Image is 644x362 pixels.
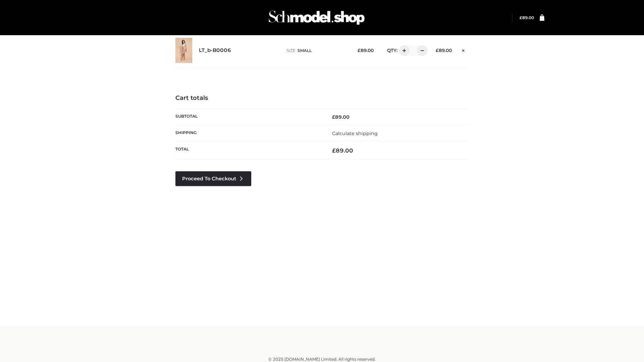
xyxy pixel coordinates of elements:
a: LT_b-B0006 [199,47,231,54]
img: Schmodel Admin 964 [266,4,367,31]
th: Total [175,142,322,160]
bdi: 89.00 [520,15,534,20]
bdi: 89.00 [332,114,350,120]
span: £ [436,48,439,53]
h4: Cart totals [175,95,469,102]
a: Proceed to Checkout [175,171,251,186]
bdi: 89.00 [332,147,353,154]
th: Subtotal [175,109,322,125]
span: £ [332,147,336,154]
a: Calculate shipping [332,130,378,136]
div: QTY: [380,45,425,56]
bdi: 89.00 [436,48,452,53]
th: Shipping [175,125,322,141]
a: Remove this item [459,45,469,54]
span: £ [332,114,335,120]
span: £ [358,48,361,53]
span: £ [520,15,522,20]
span: SMALL [298,48,312,53]
bdi: 89.00 [358,48,374,53]
a: £89.00 [520,15,534,20]
img: LT_b-B0006 - SMALL [175,38,192,63]
p: size : [286,48,347,54]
